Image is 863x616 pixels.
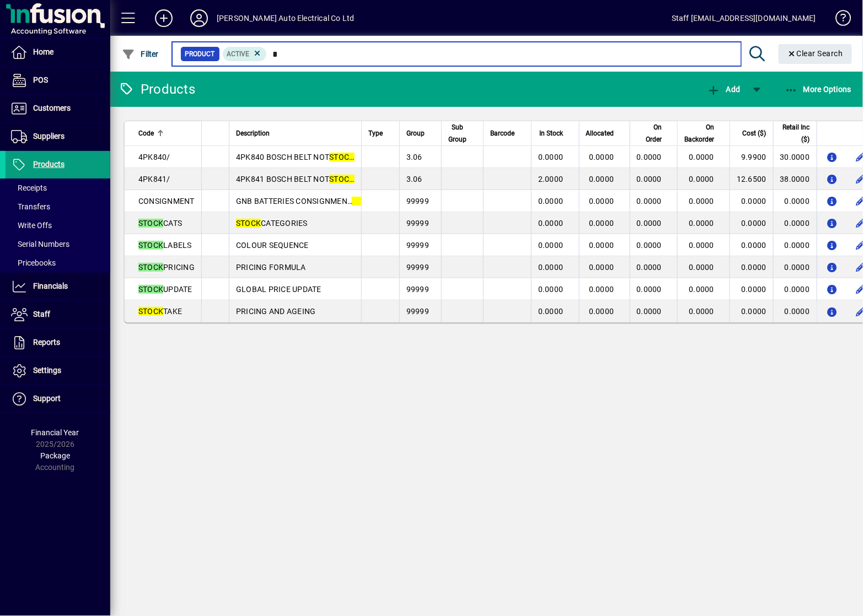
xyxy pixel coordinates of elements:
[138,127,154,139] span: Code
[406,219,429,228] span: 99999
[138,307,163,316] em: STOCK
[236,307,316,316] span: PRICING AND AGEING
[589,197,614,206] span: 0.0000
[181,8,217,28] button: Profile
[637,121,662,145] span: On Order
[538,241,564,250] span: 0.0000
[236,153,381,161] span: 4PK840 BOSCH BELT NOT ED PAN
[227,50,250,58] span: Active
[406,127,435,139] div: Group
[31,428,79,437] span: Financial Year
[6,67,110,94] a: POS
[40,451,70,460] span: Package
[236,127,270,139] span: Description
[730,300,773,322] td: 0.0000
[406,127,425,139] span: Group
[6,123,110,150] a: Suppliers
[637,175,662,183] span: 0.0000
[589,307,614,316] span: 0.0000
[448,121,467,145] span: Sub Group
[33,47,53,56] span: Home
[490,127,524,139] div: Barcode
[540,127,564,139] span: In Stock
[730,212,773,234] td: 0.0000
[6,95,110,122] a: Customers
[406,307,429,316] span: 99999
[773,278,817,300] td: 0.0000
[368,127,383,139] span: Type
[689,307,715,316] span: 0.0000
[138,241,192,250] span: LABELS
[236,175,381,183] span: 4PK841 BOSCH BELT NOT ED PAN
[538,175,564,183] span: 2.0000
[827,2,849,38] a: Knowledge Base
[773,256,817,278] td: 0.0000
[138,285,192,294] span: UPDATE
[329,175,354,183] em: STOCK
[743,127,766,139] span: Cost ($)
[11,183,47,192] span: Receipts
[782,79,855,99] button: More Options
[236,285,321,294] span: GLOBAL PRICE UPDATE
[138,241,163,250] em: STOCK
[589,219,614,228] span: 0.0000
[704,79,743,99] button: Add
[138,197,195,206] span: CONSIGNMENT
[538,263,564,272] span: 0.0000
[406,175,422,183] span: 3.06
[406,263,429,272] span: 99999
[689,241,715,250] span: 0.0000
[730,168,773,190] td: 12.6500
[33,282,68,290] span: Financials
[138,219,182,228] span: CATS
[773,146,817,168] td: 30.0000
[586,127,624,139] div: Allocated
[33,310,50,318] span: Staff
[33,366,61,375] span: Settings
[6,197,110,216] a: Transfers
[6,39,110,66] a: Home
[6,253,110,272] a: Pricebooks
[684,121,724,145] div: On Backorder
[637,121,672,145] div: On Order
[11,221,52,230] span: Write Offs
[538,153,564,161] span: 0.0000
[684,121,714,145] span: On Backorder
[730,278,773,300] td: 0.0000
[730,190,773,212] td: 0.0000
[33,394,61,403] span: Support
[689,263,715,272] span: 0.0000
[185,48,215,60] span: Product
[773,234,817,256] td: 0.0000
[122,50,159,58] span: Filter
[11,202,50,211] span: Transfers
[6,385,110,413] a: Support
[637,263,662,272] span: 0.0000
[146,8,181,28] button: Add
[779,44,853,64] button: Clear
[637,285,662,294] span: 0.0000
[6,329,110,356] a: Reports
[406,197,429,206] span: 99999
[448,121,476,145] div: Sub Group
[538,307,564,316] span: 0.0000
[223,47,267,61] mat-chip: Activation Status: Active
[785,85,852,94] span: More Options
[236,197,377,206] span: GNB BATTERIES CONSIGNMENT
[730,256,773,278] td: 0.0000
[637,219,662,228] span: 0.0000
[236,263,306,272] span: PRICING FORMULA
[689,175,715,183] span: 0.0000
[6,273,110,300] a: Financials
[538,219,564,228] span: 0.0000
[538,127,573,139] div: In Stock
[672,9,816,27] div: Staff [EMAIL_ADDRESS][DOMAIN_NAME]
[406,153,422,161] span: 3.06
[138,307,182,316] span: TAKE
[490,127,514,139] span: Barcode
[329,153,354,161] em: STOCK
[6,216,110,235] a: Write Offs
[368,127,393,139] div: Type
[773,190,817,212] td: 0.0000
[780,121,810,145] span: Retail Inc ($)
